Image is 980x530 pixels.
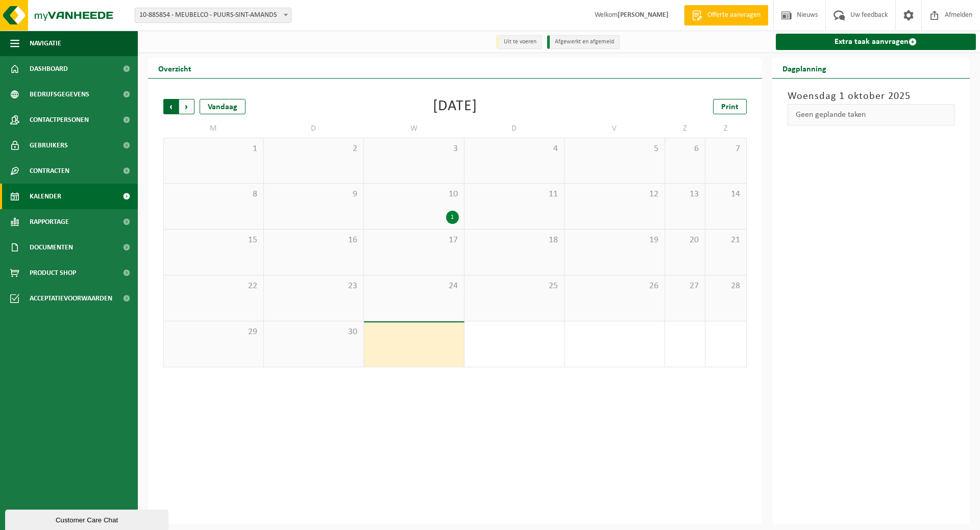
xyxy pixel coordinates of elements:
td: D [264,119,364,138]
span: Navigatie [30,31,61,56]
span: 27 [670,281,700,292]
span: 18 [470,235,559,246]
span: 12 [570,189,659,200]
span: 13 [670,189,700,200]
span: 10-885854 - MEUBELCO - PUURS-SINT-AMANDS [135,8,291,22]
li: Uit te voeren [496,35,542,49]
span: Gebruikers [30,133,68,158]
span: 26 [570,281,659,292]
h3: Woensdag 1 oktober 2025 [788,89,955,104]
span: Offerte aanvragen [705,10,763,20]
span: Bedrijfsgegevens [30,82,89,107]
span: 8 [169,189,258,200]
div: Vandaag [200,99,246,114]
span: 10 [369,189,459,200]
span: 10-885854 - MEUBELCO - PUURS-SINT-AMANDS [135,8,291,23]
td: V [565,119,665,138]
span: 14 [710,189,741,200]
a: Offerte aanvragen [684,5,768,26]
td: Z [705,119,746,138]
span: 19 [570,235,659,246]
div: Geen geplande taken [788,104,955,125]
a: Extra taak aanvragen [776,34,976,50]
div: 1 [446,211,459,224]
span: 25 [470,281,559,292]
span: 11 [470,189,559,200]
span: 21 [710,235,741,246]
span: 1 [169,143,258,155]
span: 5 [570,143,659,155]
td: W [364,119,464,138]
td: M [163,119,264,138]
span: Acceptatievoorwaarden [30,286,112,311]
span: Documenten [30,235,73,260]
span: Contracten [30,158,69,184]
span: Print [721,103,739,111]
span: 2 [269,143,359,155]
span: 17 [369,235,459,246]
span: 16 [269,235,359,246]
li: Afgewerkt en afgemeld [547,35,620,49]
td: D [464,119,565,138]
span: Volgende [179,99,194,114]
span: 9 [269,189,359,200]
span: 7 [710,143,741,155]
span: 30 [269,326,359,338]
span: 29 [169,326,258,338]
iframe: chat widget [5,508,170,530]
span: Vorige [163,99,179,114]
span: 24 [369,281,459,292]
span: 20 [670,235,700,246]
h2: Dagplanning [772,58,837,78]
span: Product Shop [30,260,76,286]
a: Print [713,99,747,114]
strong: [PERSON_NAME] [618,11,669,19]
span: Contactpersonen [30,107,89,133]
span: 3 [369,143,459,155]
h2: Overzicht [148,58,202,78]
div: [DATE] [433,99,477,114]
span: 6 [670,143,700,155]
span: Dashboard [30,56,68,82]
span: Rapportage [30,209,69,235]
span: 15 [169,235,258,246]
span: 22 [169,281,258,292]
span: 28 [710,281,741,292]
span: 23 [269,281,359,292]
span: Kalender [30,184,61,209]
td: Z [665,119,706,138]
span: 4 [470,143,559,155]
